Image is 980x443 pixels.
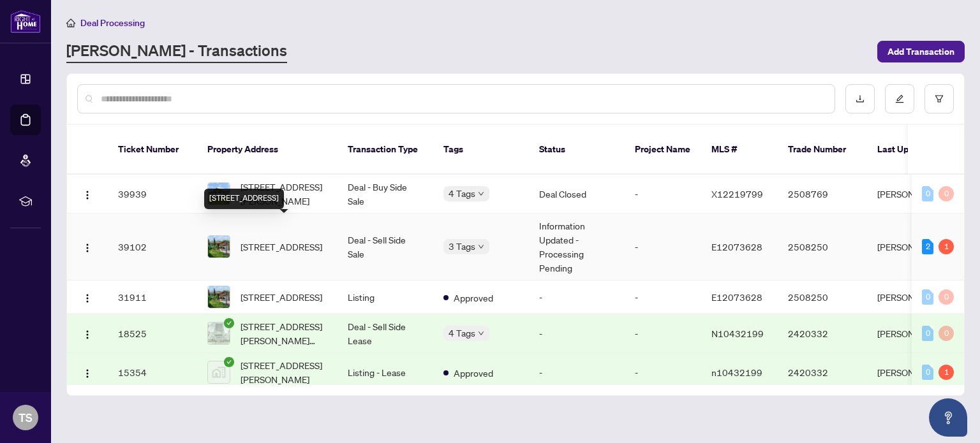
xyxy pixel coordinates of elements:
[529,280,625,314] td: -
[922,289,933,305] div: 0
[856,94,865,103] span: download
[625,280,701,314] td: -
[108,125,197,175] th: Ticket Number
[887,41,954,62] span: Add Transaction
[478,330,484,337] span: down
[529,125,625,175] th: Status
[939,186,954,201] div: 0
[241,358,327,386] span: [STREET_ADDRESS][PERSON_NAME]
[82,368,93,379] img: Logo
[454,366,493,380] span: Approved
[454,291,493,305] span: Approved
[711,367,762,378] span: n10432199
[939,365,954,380] div: 1
[711,241,762,252] span: E12073628
[711,328,764,339] span: N10432199
[701,125,778,175] th: MLS #
[338,125,433,175] th: Transaction Type
[625,125,701,175] th: Project Name
[208,286,230,308] img: thumbnail-img
[338,175,433,214] td: Deal - Buy Side Sale
[711,291,762,303] span: E12073628
[77,287,98,307] button: Logo
[778,125,867,175] th: Trade Number
[929,398,967,437] button: Open asap
[204,189,284,209] div: [STREET_ADDRESS]
[625,175,701,214] td: -
[241,180,327,208] span: [STREET_ADDRESS][PERSON_NAME]
[867,280,963,314] td: [PERSON_NAME]
[77,236,98,257] button: Logo
[711,188,763,200] span: X12219799
[845,84,875,113] button: download
[10,10,41,33] img: logo
[778,314,867,353] td: 2420332
[449,186,475,201] span: 4 Tags
[241,290,322,304] span: [STREET_ADDRESS]
[82,243,93,253] img: Logo
[529,214,625,280] td: Information Updated - Processing Pending
[867,125,963,175] th: Last Updated By
[529,314,625,353] td: -
[895,94,904,103] span: edit
[478,243,484,250] span: down
[77,362,98,382] button: Logo
[338,353,433,392] td: Listing - Lease
[241,240,322,254] span: [STREET_ADDRESS]
[338,280,433,314] td: Listing
[108,353,197,392] td: 15354
[867,353,963,392] td: [PERSON_NAME]
[922,326,933,341] div: 0
[66,40,287,63] a: [PERSON_NAME] - Transactions
[80,17,145,29] span: Deal Processing
[778,175,867,214] td: 2508769
[625,214,701,280] td: -
[108,214,197,280] td: 39102
[867,214,963,280] td: [PERSON_NAME]
[935,94,944,103] span: filter
[82,190,93,200] img: Logo
[867,175,963,214] td: [PERSON_NAME]
[108,314,197,353] td: 18525
[449,239,475,254] span: 3 Tags
[108,280,197,314] td: 31911
[778,214,867,280] td: 2508250
[338,214,433,280] td: Deal - Sell Side Sale
[625,314,701,353] td: -
[877,41,965,62] button: Add Transaction
[778,280,867,314] td: 2508250
[922,239,933,254] div: 2
[82,293,93,303] img: Logo
[66,18,75,27] span: home
[449,326,475,340] span: 4 Tags
[208,236,230,258] img: thumbnail-img
[939,289,954,305] div: 0
[208,183,230,205] img: thumbnail-img
[224,318,234,328] span: check-circle
[197,125,338,175] th: Property Address
[922,365,933,380] div: 0
[77,184,98,204] button: Logo
[939,326,954,341] div: 0
[529,175,625,214] td: Deal Closed
[885,84,914,113] button: edit
[433,125,529,175] th: Tags
[529,353,625,392] td: -
[924,84,954,113] button: filter
[338,314,433,353] td: Deal - Sell Side Lease
[478,191,484,197] span: down
[208,323,230,344] img: thumbnail-img
[867,314,963,353] td: [PERSON_NAME]
[778,353,867,392] td: 2420332
[108,175,197,214] td: 39939
[19,409,33,426] span: TS
[922,186,933,201] div: 0
[224,357,234,367] span: check-circle
[939,239,954,254] div: 1
[208,361,230,383] img: thumbnail-img
[625,353,701,392] td: -
[77,323,98,344] button: Logo
[241,319,327,347] span: [STREET_ADDRESS][PERSON_NAME][PERSON_NAME][PERSON_NAME]
[82,330,93,340] img: Logo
